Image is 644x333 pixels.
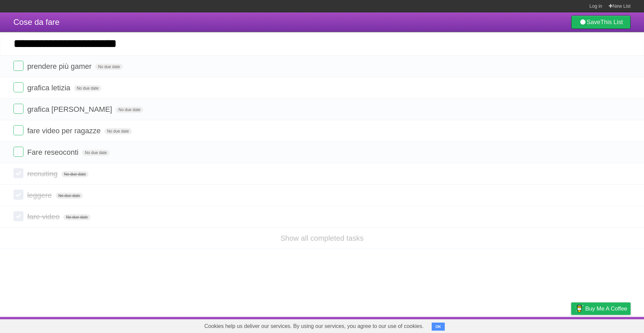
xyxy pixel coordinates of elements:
[562,319,580,331] a: Privacy
[575,303,584,314] img: Buy me a coffee
[588,319,631,331] a: Suggest a feature
[13,104,23,114] label: Done
[27,148,80,156] span: Fare reseoconti
[432,323,445,331] button: OK
[82,150,109,156] span: No due date
[571,302,631,315] a: Buy me a coffee
[74,85,101,91] span: No due date
[585,303,627,315] span: Buy me a coffee
[590,125,602,136] label: Star task
[571,15,631,29] a: SaveThis List
[504,319,531,331] a: Developers
[56,193,83,199] span: No due date
[198,320,430,333] span: Cookies help us deliver our services. By using our services, you agree to our use of cookies.
[13,125,23,135] label: Done
[27,191,53,199] span: leggere
[590,61,602,72] label: Star task
[13,211,23,221] label: Done
[63,214,91,220] span: No due date
[13,168,23,178] label: Done
[13,190,23,200] label: Done
[590,104,602,115] label: Star task
[540,319,554,331] a: Terms
[27,212,61,221] span: fare video
[590,82,602,93] label: Star task
[590,147,602,158] label: Star task
[27,105,114,113] span: grafica [PERSON_NAME]
[116,107,143,113] span: No due date
[95,64,122,70] span: No due date
[104,128,131,134] span: No due date
[13,82,23,92] label: Done
[280,234,364,242] a: Show all completed tasks
[600,19,623,26] b: This List
[27,84,72,92] span: grafica letizia
[13,147,23,157] label: Done
[13,17,59,27] span: Cose da fare
[482,319,496,331] a: About
[27,127,102,135] span: fare video per ragazze
[13,61,23,71] label: Done
[27,62,93,70] span: prendere più gamer
[61,171,89,177] span: No due date
[27,170,59,178] span: recruiting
